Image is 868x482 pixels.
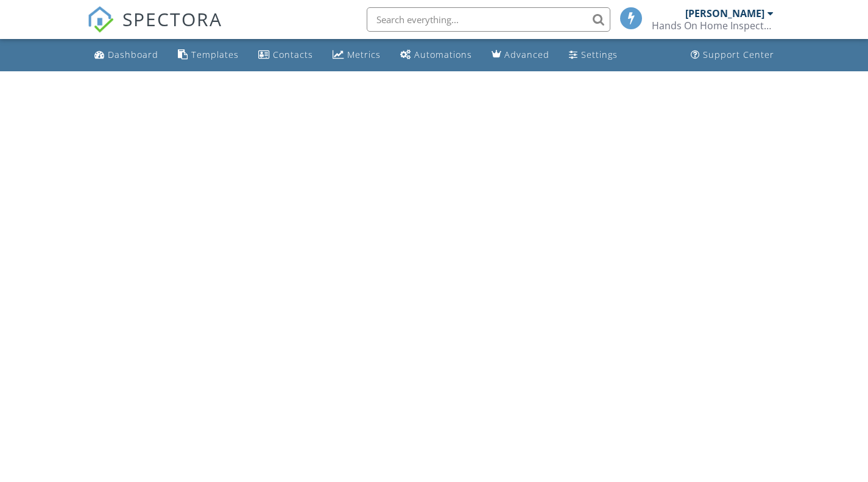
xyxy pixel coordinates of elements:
[652,19,774,32] div: Hands On Home Inspectors LLC
[253,44,318,66] a: Contacts
[414,49,472,60] div: Automations
[685,7,764,19] div: [PERSON_NAME]
[581,49,618,60] div: Settings
[87,6,114,33] img: The Best Home Inspection Software - Spectora
[347,49,381,60] div: Metrics
[564,44,623,66] a: Settings
[367,7,610,32] input: Search everything...
[122,6,222,32] span: SPECTORA
[87,16,222,42] a: SPECTORA
[90,44,163,66] a: Dashboard
[328,44,386,66] a: Metrics
[273,49,313,60] div: Contacts
[504,49,549,60] div: Advanced
[173,44,244,66] a: Templates
[703,49,774,60] div: Support Center
[191,49,239,60] div: Templates
[108,49,158,60] div: Dashboard
[686,44,779,66] a: Support Center
[487,44,554,66] a: Advanced
[395,44,477,66] a: Automations (Basic)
